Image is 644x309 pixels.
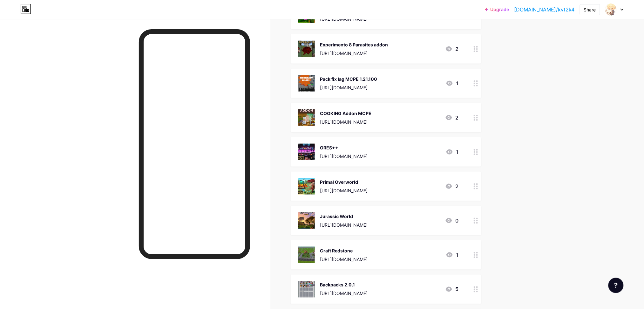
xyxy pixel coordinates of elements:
[320,187,368,194] div: [URL][DOMAIN_NAME]
[445,285,458,293] div: 5
[320,76,377,82] div: Pack fix lag MCPE 1.21.100
[445,45,458,53] div: 2
[320,144,368,151] div: ORES++
[320,41,388,48] div: Experimento 8 Parasites addon
[445,182,458,190] div: 2
[320,222,368,228] div: [URL][DOMAIN_NAME]
[298,247,315,263] img: Craft Redstone
[446,79,458,87] div: 1
[320,119,371,125] div: [URL][DOMAIN_NAME]
[320,84,377,91] div: [URL][DOMAIN_NAME]
[320,290,368,297] div: [URL][DOMAIN_NAME]
[320,179,368,185] div: Primal Overworld
[320,282,368,288] div: Backpacks 2.0.1
[584,6,596,13] div: Share
[446,148,458,156] div: 1
[298,281,315,298] img: Backpacks 2.0.1
[298,144,315,160] img: ORES++
[514,6,575,13] a: [DOMAIN_NAME]/kvt2k4
[485,7,509,12] a: Upgrade
[298,75,315,92] img: Pack fix lag MCPE 1.21.100
[320,110,371,117] div: COOKING Addon MCPE
[298,178,315,195] img: Primal Overworld
[605,3,617,16] img: Thành Văn
[446,251,458,259] div: 1
[445,217,458,224] div: 0
[298,109,315,126] img: COOKING Addon MCPE
[320,50,388,57] div: [URL][DOMAIN_NAME]
[298,41,315,57] img: Experimento 8 Parasites addon
[320,247,368,254] div: Craft Redstone
[320,256,368,263] div: [URL][DOMAIN_NAME]
[320,153,368,160] div: [URL][DOMAIN_NAME]
[445,114,458,121] div: 2
[298,212,315,229] img: Jurassic World
[320,213,368,220] div: Jurassic World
